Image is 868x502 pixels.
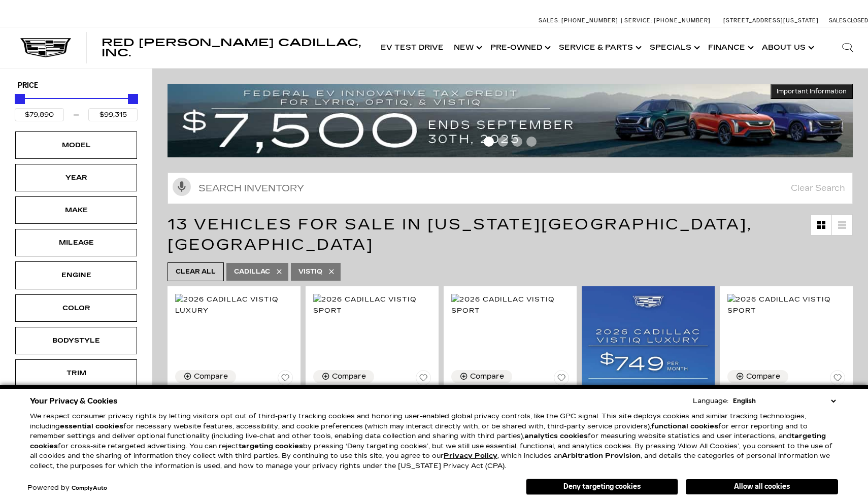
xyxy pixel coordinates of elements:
strong: essential cookies [60,422,123,430]
div: Compare [332,372,366,381]
a: Pre-Owned [485,27,554,68]
div: ColorColor [15,294,137,322]
button: Save Vehicle [830,370,845,389]
span: Your Privacy & Cookies [30,394,118,408]
span: Red [PERSON_NAME] Cadillac, Inc. [102,37,361,59]
img: 2026 Cadillac VISTIQ Luxury [175,294,293,316]
span: 13 Vehicles for Sale in [US_STATE][GEOGRAPHIC_DATA], [GEOGRAPHIC_DATA] [168,215,752,254]
span: Sales: [829,17,847,24]
a: Specials [645,27,703,68]
a: New [449,27,485,68]
span: Go to slide 2 [498,137,508,147]
img: 2026 Cadillac VISTIQ Sport [727,294,845,316]
div: YearYear [15,164,137,191]
a: Service: [PHONE_NUMBER] [621,18,713,23]
span: Cadillac [234,265,270,278]
img: vrp-tax-ending-august-version [168,84,853,157]
span: Important Information [777,87,847,95]
div: Compare [746,372,780,381]
strong: analytics cookies [524,432,588,440]
strong: Arbitration Provision [562,452,641,460]
img: Cadillac Dark Logo with Cadillac White Text [20,38,71,57]
input: Search Inventory [168,173,853,204]
span: Go to slide 3 [512,137,522,147]
a: Red [PERSON_NAME] Cadillac, Inc. [102,38,365,58]
img: 2026 Cadillac VISTIQ Sport [451,294,569,316]
img: 2026 Cadillac VISTIQ Sport [313,294,431,316]
span: Closed [847,17,868,24]
div: Year [51,172,102,183]
button: Allow all cookies [686,479,838,494]
div: Maximum Price [128,94,138,104]
div: Color [51,303,102,314]
select: Language Select [730,396,838,406]
div: Trim [51,367,102,379]
a: About Us [757,27,817,68]
a: Privacy Policy [444,452,497,460]
div: TrimTrim [15,359,137,387]
strong: functional cookies [651,422,718,430]
button: Compare Vehicle [727,370,788,383]
div: Mileage [51,237,102,248]
div: Language: [693,398,728,405]
button: Important Information [771,84,853,99]
strong: targeting cookies [30,432,826,450]
div: ModelModel [15,131,137,159]
a: Service & Parts [554,27,645,68]
a: [STREET_ADDRESS][US_STATE] [723,17,819,24]
div: Compare [470,372,504,381]
a: Finance [703,27,757,68]
div: Make [51,205,102,216]
h5: Price [18,81,135,90]
div: Model [51,140,102,151]
strong: targeting cookies [239,442,303,450]
div: Powered by [27,485,107,491]
span: Go to slide 1 [484,137,494,147]
div: EngineEngine [15,261,137,289]
button: Compare Vehicle [175,370,236,383]
div: Price [15,90,138,121]
button: Save Vehicle [416,370,431,389]
button: Compare Vehicle [313,370,374,383]
p: We respect consumer privacy rights by letting visitors opt out of third-party tracking cookies an... [30,412,838,471]
button: Compare Vehicle [451,370,512,383]
button: Deny targeting cookies [526,479,678,495]
span: Service: [624,17,652,24]
a: ComplyAuto [72,485,107,491]
div: Bodystyle [51,335,102,346]
div: Engine [51,270,102,281]
button: Save Vehicle [278,370,293,389]
svg: Click to toggle on voice search [173,178,191,196]
span: Clear All [176,265,216,278]
div: MileageMileage [15,229,137,256]
span: Go to slide 4 [526,137,537,147]
div: BodystyleBodystyle [15,327,137,354]
div: Minimum Price [15,94,25,104]
div: MakeMake [15,196,137,224]
span: VISTIQ [298,265,322,278]
span: Sales: [539,17,560,24]
a: EV Test Drive [376,27,449,68]
button: Save Vehicle [554,370,569,389]
input: Minimum [15,108,64,121]
div: Compare [194,372,228,381]
a: Sales: [PHONE_NUMBER] [539,18,621,23]
span: [PHONE_NUMBER] [561,17,618,24]
span: [PHONE_NUMBER] [654,17,711,24]
input: Maximum [88,108,138,121]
